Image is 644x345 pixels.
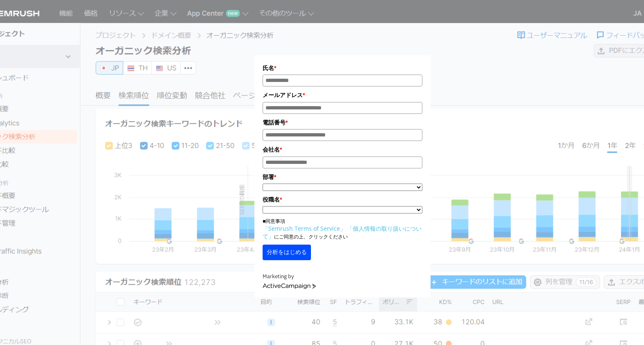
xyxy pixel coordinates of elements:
[263,145,422,154] label: 会社名
[263,218,422,241] p: ■同意事項 にご同意の上、クリックください
[263,272,422,281] div: Marketing by
[263,245,311,260] button: 分析をはじめる
[263,118,422,127] label: 電話番号
[263,195,422,204] label: 役職名
[263,91,422,100] label: メールアドレス
[263,64,422,73] label: 氏名
[263,225,346,232] a: 「Semrush Terms of Service」
[263,172,422,182] label: 部署
[263,225,422,240] a: 「個人情報の取り扱いについて」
